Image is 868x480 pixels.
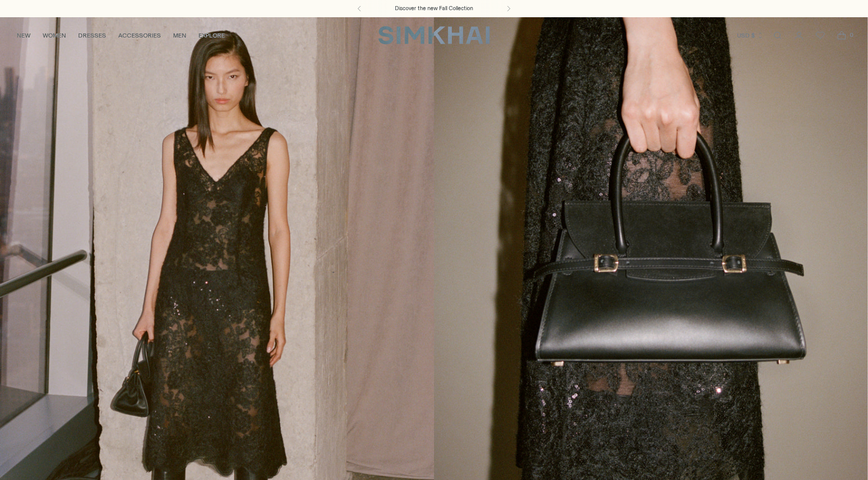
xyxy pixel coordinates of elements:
span: 0 [847,30,856,40]
button: USD $ [737,24,764,47]
a: Open search modal [767,25,788,46]
a: SIMKHAI [378,25,490,45]
a: NEW [17,24,30,47]
a: EXPLORE [198,24,225,47]
a: WOMEN [43,24,66,47]
a: Open cart modal [831,25,852,46]
a: Go to the account page [789,25,809,46]
a: MEN [173,24,186,47]
a: ACCESSORIES [118,24,161,47]
a: DRESSES [78,24,106,47]
a: Discover the new Fall Collection [395,5,473,13]
a: Wishlist [810,25,830,46]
